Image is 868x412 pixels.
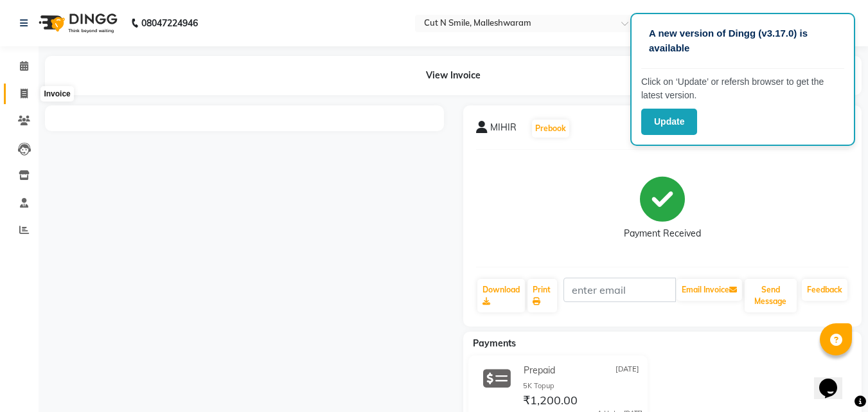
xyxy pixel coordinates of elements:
[563,278,676,302] input: enter email
[532,120,569,138] button: Prebook
[814,361,855,399] iframe: chat widget
[527,279,557,312] a: Print
[802,279,847,301] a: Feedback
[45,56,862,95] div: View Invoice
[641,75,844,102] p: Click on ‘Update’ or refersh browser to get the latest version.
[40,86,73,102] div: Invoice
[649,26,837,55] p: A new version of Dingg (v3.17.0) is available
[523,393,578,411] span: ₹1,200.00
[33,5,121,41] img: logo
[624,227,701,240] div: Payment Received
[473,337,516,349] span: Payments
[616,364,639,377] span: [DATE]
[490,121,517,139] span: MIHIR
[524,364,555,377] span: Prepaid
[745,279,797,312] button: Send Message
[477,279,525,312] a: Download
[677,279,742,301] button: Email Invoice
[141,5,198,41] b: 08047224946
[641,109,697,135] button: Update
[523,381,642,391] div: 5K Topup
